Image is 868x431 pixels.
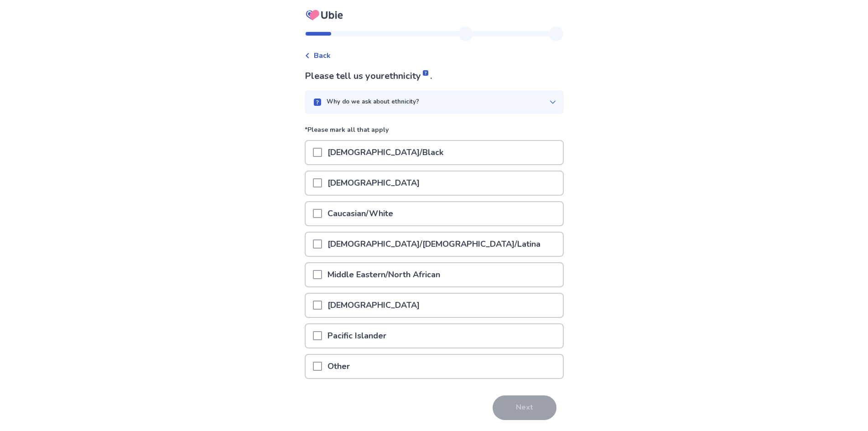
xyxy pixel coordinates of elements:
p: Pacific Islander [322,324,392,348]
span: Back [314,50,331,61]
p: [DEMOGRAPHIC_DATA] [322,171,425,195]
p: Caucasian/White [322,202,399,225]
p: Other [322,355,355,378]
p: [DEMOGRAPHIC_DATA] [322,294,425,317]
p: Middle Eastern/North African [322,263,446,286]
button: Next [493,395,556,420]
p: [DEMOGRAPHIC_DATA]/[DEMOGRAPHIC_DATA]/Latina [322,233,546,256]
p: [DEMOGRAPHIC_DATA]/Black [322,141,449,164]
p: *Please mark all that apply [305,125,564,140]
p: Why do we ask about ethnicity? [327,98,419,107]
p: Please tell us your . [305,69,564,83]
span: ethnicity [385,70,430,82]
